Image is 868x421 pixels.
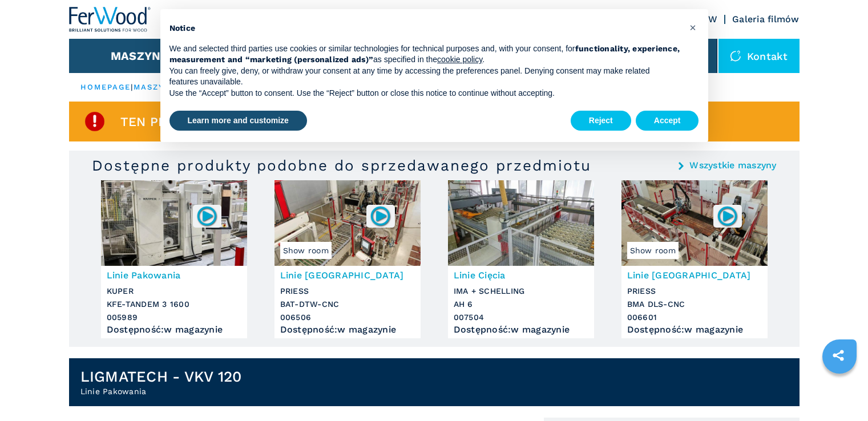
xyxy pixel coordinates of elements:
button: Accept [636,111,699,131]
button: Maszyny [111,49,168,63]
strong: functionality, experience, measurement and “marketing (personalized ads)” [169,44,680,64]
div: Dostępność : w magazynie [280,327,415,333]
span: Show room [280,242,332,259]
h3: Dostępne produkty podobne do sprzedawanego przedmiotu [92,156,591,175]
a: Linie Wiercenia PRIESS BAT-DTW-CNCShow room006506Linie [GEOGRAPHIC_DATA]PRIESSBAT-DTW-CNC006506Do... [274,180,421,338]
p: We and selected third parties use cookies or similar technologies for technical purposes and, wit... [169,43,681,66]
button: Learn more and customize [169,111,307,131]
span: | [131,83,133,91]
a: cookie policy [437,55,482,64]
h2: Notice [169,23,681,34]
a: Linie Cięcia IMA + SCHELLING AH 6Linie CięciaIMA + SCHELLINGAH 6007504Dostępność:w magazynie [448,180,594,338]
h3: Linie Cięcia [454,269,588,282]
a: Linie Wiercenia PRIESS BMA DLS-CNCShow room006601Linie [GEOGRAPHIC_DATA]PRIESSBMA DLS-CNC006601Do... [621,180,768,338]
img: Ferwood [69,7,151,32]
p: Use the “Accept” button to consent. Use the “Reject” button or close this notice to continue with... [169,88,681,99]
img: Linie Pakowania KUPER KFE-TANDEM 3 1600 [101,180,247,266]
img: Linie Wiercenia PRIESS BMA DLS-CNC [621,180,768,266]
span: Ten przedmiot jest już sprzedany [120,115,368,128]
a: sharethis [824,341,853,370]
div: Kontakt [718,39,800,73]
a: maszyny [134,83,177,91]
h3: Linie [GEOGRAPHIC_DATA] [280,269,415,282]
span: Show room [627,242,679,259]
a: Linie Pakowania KUPER KFE-TANDEM 3 1600005989Linie PakowaniaKUPERKFE-TANDEM 3 1600005989Dostępnoś... [101,180,247,338]
span: × [689,21,696,34]
h3: Linie Pakowania [107,269,241,282]
h3: IMA + SCHELLING AH 6 007504 [454,285,588,324]
h1: LIGMATECH - VKV 120 [80,367,242,386]
a: Galeria filmów [732,14,800,25]
div: Dostępność : w magazynie [107,327,241,333]
h3: KUPER KFE-TANDEM 3 1600 005989 [107,285,241,324]
img: 005989 [196,205,218,227]
img: SoldProduct [83,110,106,133]
div: Dostępność : w magazynie [454,327,588,333]
p: You can freely give, deny, or withdraw your consent at any time by accessing the preferences pane... [169,66,681,88]
img: 006601 [716,205,738,227]
h2: Linie Pakowania [80,386,242,397]
h3: Linie [GEOGRAPHIC_DATA] [627,269,762,282]
div: Dostępność : w magazynie [627,327,762,333]
img: Linie Cięcia IMA + SCHELLING AH 6 [448,180,594,266]
button: Close this notice [684,18,703,37]
a: HOMEPAGE [80,83,131,91]
button: Reject [571,111,631,131]
img: Kontakt [730,50,741,62]
iframe: Chat [819,370,859,412]
img: Linie Wiercenia PRIESS BAT-DTW-CNC [274,180,421,266]
h3: PRIESS BMA DLS-CNC 006601 [627,285,762,324]
img: 006506 [369,205,391,227]
a: Wszystkie maszyny [689,161,776,170]
h3: PRIESS BAT-DTW-CNC 006506 [280,285,415,324]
